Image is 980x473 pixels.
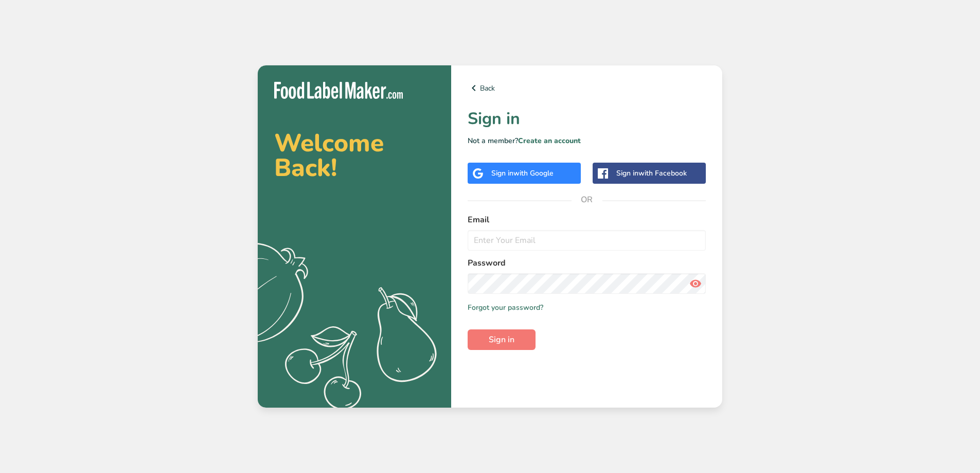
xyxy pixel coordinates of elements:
label: Password [468,257,706,269]
div: Sign in [616,168,687,179]
h2: Welcome Back! [274,131,435,180]
h1: Sign in [468,107,706,131]
a: Back [468,82,706,94]
span: OR [572,184,602,215]
a: Create an account [518,136,581,146]
label: Email [468,214,706,226]
a: Forgot your password? [468,302,543,313]
span: with Facebook [638,168,687,178]
img: Food Label Maker [274,82,403,99]
p: Not a member? [468,135,706,146]
div: Sign in [491,168,554,179]
span: Sign in [489,334,514,346]
button: Sign in [468,329,536,350]
span: with Google [513,168,554,178]
input: Enter Your Email [468,230,706,251]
